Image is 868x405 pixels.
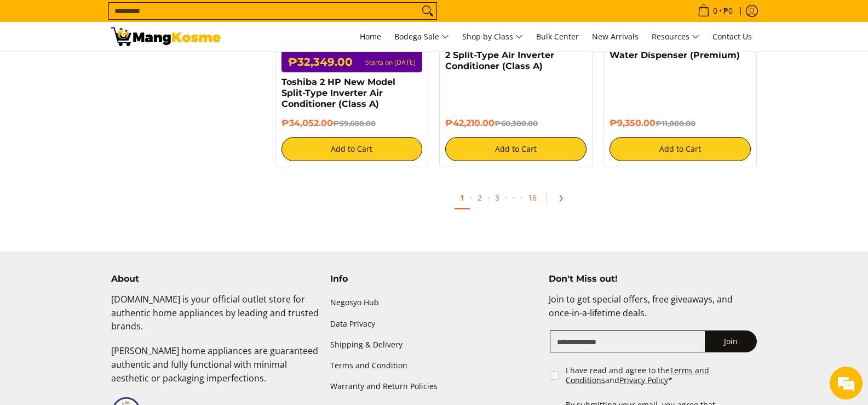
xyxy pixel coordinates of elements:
[111,293,319,344] p: [DOMAIN_NAME] is your official outlet store for authentic home appliances by leading and trusted ...
[281,137,423,161] button: Add to Cart
[445,137,587,161] button: Add to Cart
[389,22,455,52] a: Bodega Sale
[330,273,538,284] h4: Info
[394,30,449,44] span: Bodega Sale
[333,119,376,128] del: ₱59,600.00
[549,273,757,284] h4: Don't Miss out!
[281,118,423,129] h6: ₱34,052.00
[111,344,319,396] p: [PERSON_NAME] home appliances are guaranteed authentic and fully functional with minimal aestheti...
[419,3,436,19] button: Search
[472,187,487,208] a: 2
[111,273,319,284] h4: About
[180,5,206,32] div: Minimize live chat window
[490,187,505,208] a: 3
[619,375,668,385] a: Privacy Policy
[330,313,538,334] a: Data Privacy
[495,119,538,128] del: ₱60,300.00
[694,5,736,17] span: •
[587,22,644,52] a: New Arrivals
[566,366,758,385] label: I have read and agree to the and *
[462,30,523,44] span: Shop by Class
[707,22,757,52] a: Contact Us
[281,77,395,109] a: Toshiba 2 HP New Model Split-Type Inverter Air Conditioner (Class A)
[610,118,751,129] h6: ₱9,350.00
[522,187,542,208] a: 16
[330,376,538,397] a: Warranty and Return Policies
[360,31,381,42] span: Home
[705,330,757,352] button: Join
[646,22,705,52] a: Resources
[111,27,221,46] img: All Products - Home Appliances Warehouse Sale l Mang Kosme
[64,128,151,239] span: We're online!
[232,22,757,52] nav: Main Menu
[711,7,719,15] span: 0
[507,187,520,208] span: ·
[57,61,184,76] div: Chat with us now
[445,39,554,71] a: Carrier 2.00 HP Crystal 2 Split-Type Air Inverter Conditioner (Class A)
[487,192,490,203] span: ·
[712,31,752,42] span: Contact Us
[656,119,695,128] del: ₱11,000.00
[520,192,522,203] span: ·
[652,30,699,44] span: Resources
[566,365,709,385] a: Terms and Conditions
[330,355,538,376] a: Terms and Condition
[536,31,579,42] span: Bulk Center
[457,22,528,52] a: Shop by Class
[270,184,763,219] ul: Pagination
[610,137,751,161] button: Add to Cart
[330,334,538,355] a: Shipping & Delivery
[470,192,472,203] span: ·
[330,293,538,313] a: Negosyo Hub
[722,7,734,15] span: ₱0
[610,39,740,60] a: Condura Bottom Loading Water Dispenser (Premium)
[531,22,584,52] a: Bulk Center
[354,22,387,52] a: Home
[445,118,587,129] h6: ₱42,210.00
[505,192,507,203] span: ·
[549,293,757,331] p: Join to get special offers, free giveaways, and once-in-a-lifetime deals.
[592,31,639,42] span: New Arrivals
[5,280,209,318] textarea: Type your message and hit 'Enter'
[455,187,470,209] a: 1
